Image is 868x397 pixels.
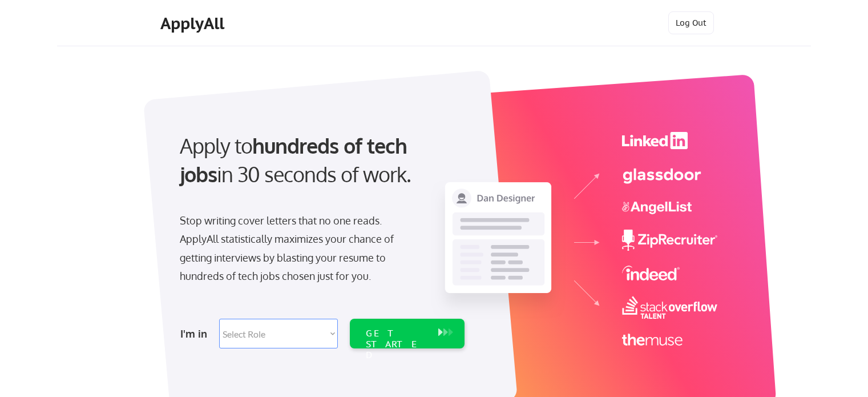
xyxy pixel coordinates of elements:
div: GET STARTED [366,328,427,361]
div: I'm in [180,324,212,343]
div: ApplyAll [160,14,228,33]
div: Apply to in 30 seconds of work. [180,131,460,189]
strong: hundreds of tech jobs [180,133,412,187]
button: Log Out [668,11,714,34]
div: Stop writing cover letters that no one reads. ApplyAll statistically maximizes your chance of get... [180,211,414,286]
